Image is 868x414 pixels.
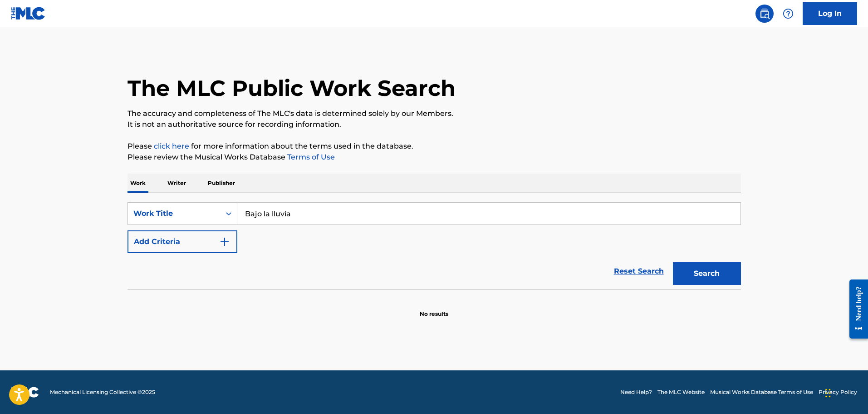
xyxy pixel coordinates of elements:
[154,142,189,150] a: click here
[823,370,868,414] iframe: Chat Widget
[128,119,741,130] p: It is not an authoritative source for recording information.
[285,153,335,161] a: Terms of Use
[133,208,215,219] div: Work Title
[11,387,39,398] img: logo
[420,299,448,318] p: No results
[219,236,230,247] img: 9d2ae6d4665cec9f34b9.svg
[843,272,868,345] iframe: Resource Center
[128,202,741,289] form: Search Form
[165,174,189,193] p: Writer
[803,2,857,25] a: Log In
[50,388,155,396] span: Mechanical Licensing Collective © 2025
[759,8,770,19] img: search
[779,5,797,23] div: Help
[128,75,456,102] h1: The MLC Public Work Search
[819,388,857,396] a: Privacy Policy
[11,7,46,20] img: MLC Logo
[128,174,148,193] p: Work
[825,379,831,407] div: Drag
[710,388,813,396] a: Musical Works Database Terms of Use
[205,174,238,193] p: Publisher
[609,261,668,281] a: Reset Search
[783,8,794,19] img: help
[657,388,705,396] a: The MLC Website
[128,230,237,253] button: Add Criteria
[673,262,741,285] button: Search
[128,141,741,152] p: Please for more information about the terms used in the database.
[128,152,741,163] p: Please review the Musical Works Database
[128,108,741,119] p: The accuracy and completeness of The MLC's data is determined solely by our Members.
[620,388,652,396] a: Need Help?
[755,5,774,23] a: Public Search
